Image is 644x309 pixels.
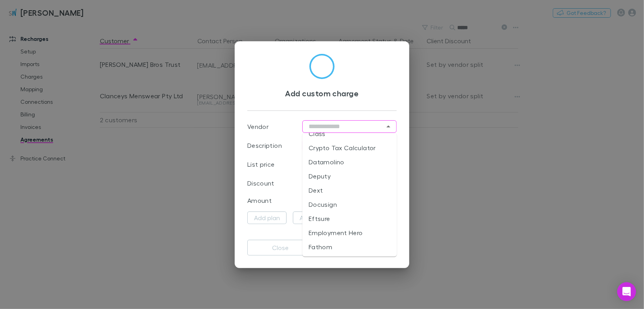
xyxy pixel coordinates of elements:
li: Fathom [302,240,397,254]
button: Close [383,121,394,132]
div: Open Intercom Messenger [617,282,636,301]
li: Employment Hero [302,226,397,240]
button: Add billing period [293,212,356,224]
h3: Add custom charge [247,88,397,98]
li: Eftsure [302,212,397,226]
li: Dext [302,183,397,197]
p: Vendor [247,122,269,131]
button: Add plan [247,212,287,224]
p: List price [247,160,275,169]
p: Description [247,141,282,150]
li: Crypto Tax Calculator [302,141,397,155]
li: Deputy [302,169,397,183]
button: Close [247,240,313,256]
li: Docusign [302,197,397,212]
li: Datamolino [302,155,397,169]
p: Amount [247,196,272,205]
li: Class [302,127,397,141]
p: Discount [247,178,274,188]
